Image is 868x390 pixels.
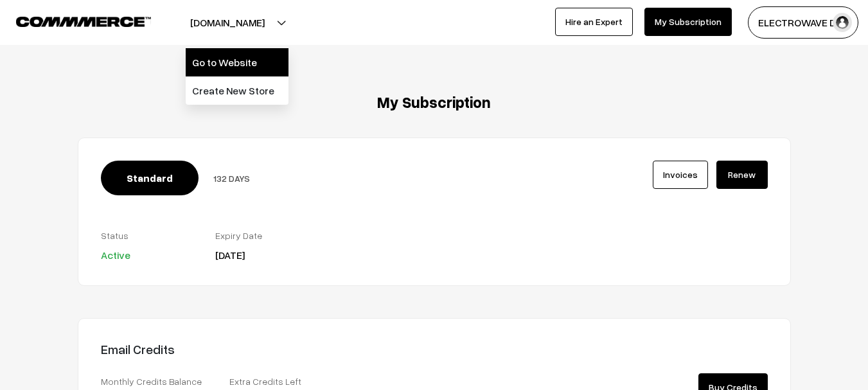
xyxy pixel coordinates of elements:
h3: My Subscription [78,93,791,112]
button: ELECTROWAVE DE… [748,6,858,39]
span: 132 DAYS [213,173,250,184]
a: My Subscription [644,8,732,36]
img: user [833,13,852,32]
label: Status [101,229,196,242]
h4: Email Credits [101,341,425,357]
button: [DOMAIN_NAME] [145,6,310,39]
a: Invoices [653,161,708,189]
label: Extra Credits Left [229,375,339,388]
label: Expiry Date [215,229,310,242]
label: Monthly Credits Balance [101,375,210,388]
span: Active [101,249,130,261]
a: Create New Store [186,76,288,105]
img: COMMMERCE [16,17,151,26]
a: Renew [716,161,768,189]
a: COMMMERCE [16,13,128,28]
span: Standard [101,161,199,195]
a: Go to Website [186,48,288,76]
a: Hire an Expert [555,8,633,36]
span: [DATE] [215,249,245,261]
